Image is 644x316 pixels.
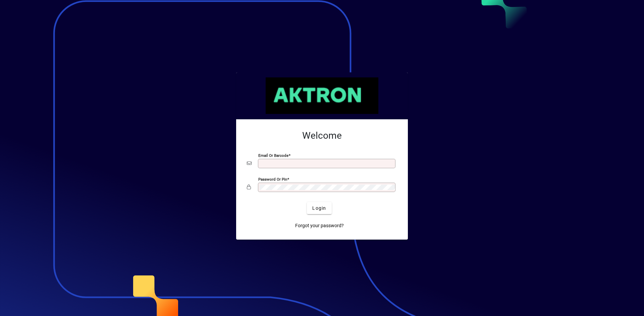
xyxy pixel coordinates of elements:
span: Login [312,205,326,212]
mat-label: Email or Barcode [258,153,288,158]
span: Forgot your password? [295,222,344,229]
mat-label: Password or Pin [258,177,287,182]
button: Login [307,202,331,214]
h2: Welcome [247,130,397,141]
a: Forgot your password? [292,219,346,232]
